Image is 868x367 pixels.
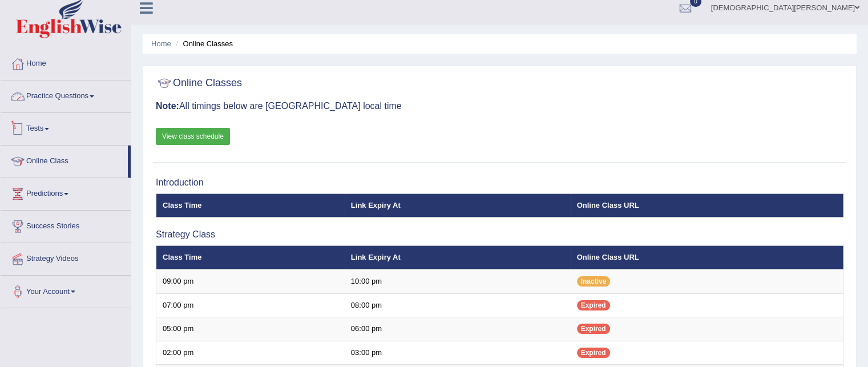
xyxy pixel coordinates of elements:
[1,48,131,76] a: Home
[156,341,345,365] td: 02:00 pm
[156,178,843,188] h3: Introduction
[151,39,171,48] a: Home
[345,269,571,293] td: 10:00 pm
[1,178,131,207] a: Predictions
[577,276,611,287] span: Inactive
[156,101,843,111] h3: All timings below are [GEOGRAPHIC_DATA] local time
[156,101,179,111] b: Note:
[173,38,233,49] li: Online Classes
[156,128,230,145] a: View class schedule
[156,229,843,240] h3: Strategy Class
[571,245,843,269] th: Online Class URL
[345,245,571,269] th: Link Expiry At
[1,243,131,272] a: Strategy Videos
[1,276,131,304] a: Your Account
[156,193,345,217] th: Class Time
[156,245,345,269] th: Class Time
[577,300,610,310] span: Expired
[1,113,131,142] a: Tests
[156,293,345,317] td: 07:00 pm
[345,317,571,341] td: 06:00 pm
[1,211,131,239] a: Success Stories
[571,193,843,217] th: Online Class URL
[345,293,571,317] td: 08:00 pm
[1,80,131,109] a: Practice Questions
[156,75,242,92] h2: Online Classes
[156,317,345,341] td: 05:00 pm
[577,324,610,334] span: Expired
[577,348,610,358] span: Expired
[1,146,128,174] a: Online Class
[345,341,571,365] td: 03:00 pm
[156,269,345,293] td: 09:00 pm
[345,193,571,217] th: Link Expiry At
